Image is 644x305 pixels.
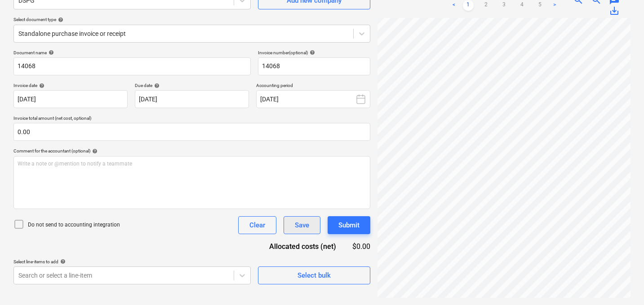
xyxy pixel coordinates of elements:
input: Document name [13,57,251,75]
button: Submit [328,216,370,234]
p: Invoice total amount (net cost, optional) [13,115,370,123]
input: Due date not specified [135,90,249,108]
div: Clear [249,219,265,231]
button: Clear [238,216,276,234]
div: Invoice number (optional) [258,50,370,56]
div: Select bulk [298,270,331,281]
span: help [47,50,54,55]
div: Invoice date [13,83,128,88]
div: Save [295,219,309,231]
span: help [58,259,66,264]
span: help [152,83,160,88]
span: help [56,17,63,22]
span: help [90,148,98,154]
div: Select line-items to add [13,259,251,265]
div: Allocated costs (net) [253,241,351,252]
button: Save [284,216,320,234]
div: Submit [338,219,360,231]
div: Document name [13,50,251,56]
button: Select bulk [258,266,370,284]
div: Select document type [13,17,370,22]
button: [DATE] [256,90,370,108]
p: Do not send to accounting integration [28,221,120,229]
span: help [308,50,315,55]
span: save_alt [609,5,620,16]
span: help [37,83,44,88]
iframe: Chat Widget [599,262,644,305]
input: Invoice number [258,57,370,75]
input: Invoice total amount (net cost, optional) [13,123,370,141]
div: Due date [135,83,249,88]
input: Invoice date not specified [13,90,128,108]
div: $0.00 [351,241,370,252]
p: Accounting period [256,83,370,90]
div: Comment for the accountant (optional) [13,148,370,154]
